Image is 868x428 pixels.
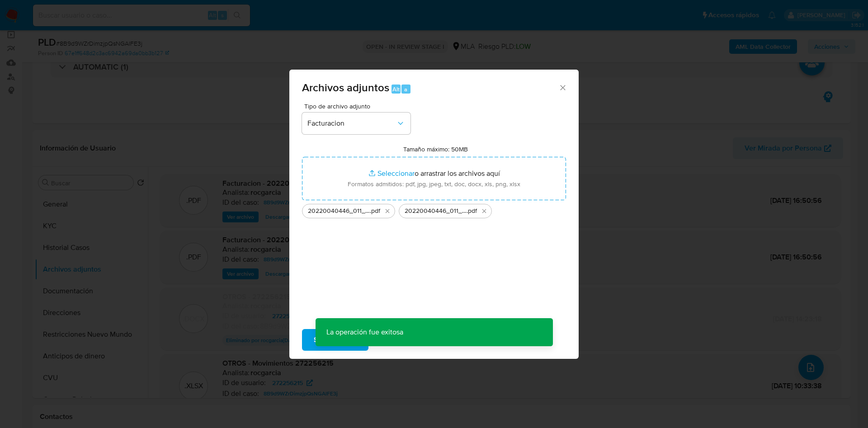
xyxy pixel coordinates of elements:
[384,330,413,350] span: Cancelar
[479,206,490,216] button: Eliminar 20220040446_011_00001_000000011.pdf
[302,113,410,134] button: Facturacion
[382,206,393,216] button: Eliminar 20220040446_011_00001_000000022.pdf
[302,329,368,351] button: Subir archivo
[307,119,396,128] span: Facturacion
[314,330,357,350] span: Subir archivo
[302,80,389,95] span: Archivos adjuntos
[304,103,413,109] span: Tipo de archivo adjunto
[405,207,467,216] span: 20220040446_011_00001_000000011
[370,207,380,216] span: .pdf
[308,207,370,216] span: 20220040446_011_00001_000000022
[316,318,414,346] p: La operación fue exitosa
[392,85,400,94] span: Alt
[403,145,468,153] label: Tamaño máximo: 50MB
[558,83,566,91] button: Cerrar
[404,85,407,94] span: a
[302,200,566,218] ul: Archivos seleccionados
[467,207,477,216] span: .pdf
